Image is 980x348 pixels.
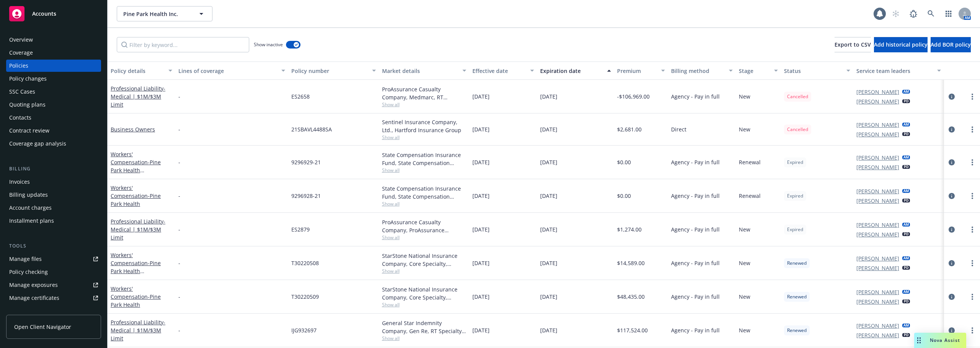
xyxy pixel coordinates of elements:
a: [PERSON_NAME] [856,298,899,306]
button: Nova Assist [914,333,966,348]
span: $0.00 [617,192,631,200]
div: Contacts [9,112,31,124]
span: [DATE] [472,125,490,133]
a: more [968,225,977,234]
a: Start snowing [888,6,903,21]
button: Pine Park Health Inc. [117,6,212,21]
a: [PERSON_NAME] [856,154,899,162]
div: ProAssurance Casualty Company, ProAssurance Corporation, RT Specialty Insurance Services, LLC (RS... [382,218,466,234]
span: - [178,92,180,100]
a: Manage files [6,253,101,265]
span: Show all [382,201,466,207]
span: - [178,158,180,166]
button: Effective date [469,62,537,80]
a: [PERSON_NAME] [856,97,899,105]
span: Show all [382,268,466,274]
span: Renewal [739,158,761,166]
div: Coverage gap analysis [9,138,66,150]
span: - Pine Park Health [111,293,161,308]
a: Professional Liability [111,218,165,241]
div: Tools [6,242,101,250]
button: Expiration date [537,62,614,80]
a: Workers' Compensation [111,251,161,283]
a: Report a Bug [906,6,921,21]
span: ES2879 [291,225,310,233]
span: - Medical | $1M/$3M Limit [111,319,165,342]
a: [PERSON_NAME] [856,197,899,205]
span: [DATE] [540,326,557,334]
a: Manage claims [6,305,101,317]
button: Policy number [288,62,379,80]
span: Add BOR policy [931,41,971,48]
a: Coverage gap analysis [6,138,101,150]
span: Agency - Pay in full [671,259,720,267]
span: Agency - Pay in full [671,158,720,166]
a: Professional Liability [111,319,165,342]
div: Installment plans [9,215,54,227]
div: Policy checking [9,266,48,278]
span: New [739,326,750,334]
span: Show all [382,335,466,342]
div: Contract review [9,125,49,137]
a: SSC Cases [6,86,101,98]
button: Billing method [668,62,736,80]
span: New [739,259,750,267]
a: Billing updates [6,189,101,201]
a: circleInformation [947,225,956,234]
span: - Pine Park Health Management [111,159,161,182]
span: Show all [382,301,466,308]
div: Billing method [671,67,724,75]
a: Manage exposures [6,279,101,291]
span: Cancelled [787,93,808,100]
span: Show all [382,134,466,141]
span: New [739,225,750,233]
button: Market details [379,62,469,80]
a: circleInformation [947,191,956,201]
div: SSC Cases [9,86,35,98]
span: Show inactive [254,41,283,48]
button: Status [781,62,853,80]
button: Service team leaders [853,62,944,80]
a: [PERSON_NAME] [856,331,899,339]
a: Account charges [6,202,101,214]
a: [PERSON_NAME] [856,121,899,129]
div: StarStone National Insurance Company, Core Specialty, Amwins [382,285,466,301]
span: Agency - Pay in full [671,326,720,334]
div: ProAssurance Casualty Company, Medmarc, RT Specialty Insurance Services, LLC (RSG Specialty, LLC) [382,85,466,101]
div: Quoting plans [9,99,46,111]
span: [DATE] [540,293,557,301]
button: Add historical policy [874,37,928,52]
span: New [739,125,750,133]
a: more [968,158,977,167]
div: Effective date [472,67,526,75]
span: - [178,259,180,267]
a: Business Owners [111,126,155,133]
a: [PERSON_NAME] [856,254,899,262]
span: - [178,225,180,233]
div: Lines of coverage [178,67,277,75]
span: IJG932697 [291,326,317,334]
button: Policy details [108,62,175,80]
span: [DATE] [540,259,557,267]
div: Manage exposures [9,279,58,291]
div: Account charges [9,202,52,214]
input: Filter by keyword... [117,37,249,52]
span: [DATE] [472,225,490,233]
a: Switch app [941,6,956,21]
span: Cancelled [787,126,808,133]
button: Add BOR policy [931,37,971,52]
span: Open Client Navigator [14,323,71,331]
div: Manage files [9,253,42,265]
span: $14,589.00 [617,259,645,267]
span: New [739,293,750,301]
span: [DATE] [472,293,490,301]
span: [DATE] [540,158,557,166]
span: - Medical | $1M/$3M Limit [111,85,165,108]
div: State Compensation Insurance Fund, State Compensation Insurance Fund (SCIF) [382,185,466,201]
div: Billing updates [9,189,48,201]
span: T30220509 [291,293,319,301]
a: [PERSON_NAME] [856,288,899,296]
div: Service team leaders [856,67,932,75]
a: circleInformation [947,326,956,335]
span: [DATE] [540,125,557,133]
